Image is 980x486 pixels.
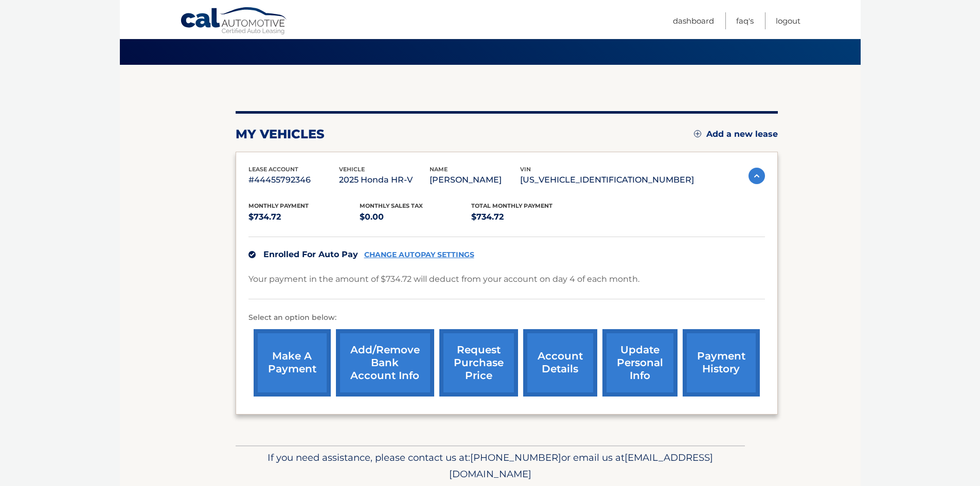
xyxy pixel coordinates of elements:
a: make a payment [254,329,331,397]
img: accordion-active.svg [749,168,765,184]
a: FAQ's [736,12,754,29]
span: Monthly sales Tax [360,202,423,209]
h2: my vehicles [236,127,325,142]
span: name [430,166,448,173]
span: Total Monthly Payment [471,202,553,209]
p: $734.72 [471,210,583,224]
a: request purchase price [439,329,518,397]
a: Add/Remove bank account info [336,329,434,397]
a: payment history [683,329,760,397]
p: Select an option below: [248,312,765,324]
p: $734.72 [248,210,360,224]
span: vin [520,166,531,173]
p: Your payment in the amount of $734.72 will deduct from your account on day 4 of each month. [248,272,639,286]
p: [US_VEHICLE_IDENTIFICATION_NUMBER] [520,173,694,187]
img: check.svg [248,251,256,258]
span: Monthly Payment [248,202,309,209]
p: 2025 Honda HR-V [339,173,430,187]
span: Enrolled For Auto Pay [263,249,358,259]
a: account details [523,329,597,397]
a: CHANGE AUTOPAY SETTINGS [364,250,474,259]
a: Cal Automotive [180,7,288,37]
a: Add a new lease [694,129,778,139]
p: $0.00 [360,210,471,224]
a: Logout [776,12,800,29]
p: #44455792346 [248,173,339,187]
a: update personal info [602,329,678,397]
span: vehicle [339,166,365,173]
a: Dashboard [673,12,714,29]
span: lease account [248,166,298,173]
p: If you need assistance, please contact us at: or email us at [242,449,738,482]
span: [PHONE_NUMBER] [470,452,561,463]
img: add.svg [694,130,701,137]
p: [PERSON_NAME] [430,173,520,187]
